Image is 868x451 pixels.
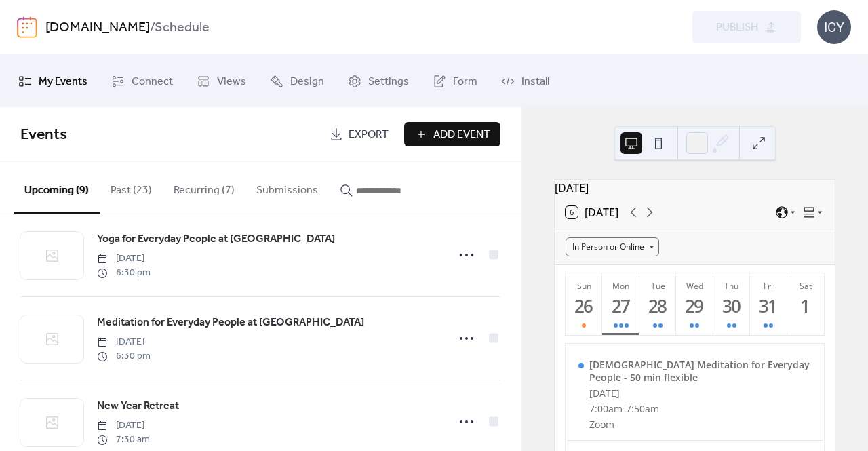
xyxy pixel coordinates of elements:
a: Settings [338,60,419,102]
a: [DOMAIN_NAME] [45,15,150,41]
div: Sat [791,280,820,292]
button: Past (23) [100,162,163,212]
span: - [623,402,626,415]
div: [DEMOGRAPHIC_DATA] Meditation for Everyday People - 50 min flexible [589,358,812,384]
button: Thu30 [713,273,750,335]
span: [DATE] [97,252,151,266]
span: Design [290,71,324,92]
a: Form [422,60,488,102]
div: Mon [606,280,635,292]
span: Add Event [433,127,490,143]
a: Yoga for Everyday People at [GEOGRAPHIC_DATA] [97,231,335,248]
a: My Events [8,60,98,102]
a: Design [260,60,334,102]
span: Connect [132,71,173,92]
a: Install [491,60,559,102]
div: Wed [680,280,709,292]
button: Fri31 [750,273,787,335]
img: logo [17,16,37,38]
button: Recurring (7) [163,162,245,212]
a: Export [319,122,399,146]
a: Views [186,60,256,102]
span: 7:50am [626,402,659,415]
div: 28 [647,295,669,317]
div: Sun [570,280,598,292]
span: Export [349,127,389,143]
span: [DATE] [97,335,151,349]
div: 27 [610,295,632,317]
button: Upcoming (9) [14,162,100,214]
span: 6:30 pm [97,349,151,364]
span: Install [521,71,549,92]
div: 30 [721,295,743,317]
a: Meditation for Everyday People at [GEOGRAPHIC_DATA] [97,314,364,332]
div: 31 [757,295,780,317]
span: Yoga for Everyday People at [GEOGRAPHIC_DATA] [97,231,335,248]
span: Form [453,71,477,92]
div: Zoom [589,418,812,431]
a: New Year Retreat [97,397,179,415]
div: Thu [717,280,746,292]
div: ICY [817,10,851,44]
div: 29 [684,295,706,317]
span: Views [217,71,246,92]
button: Tue28 [639,273,676,335]
b: / [150,15,155,41]
div: Fri [754,280,783,292]
span: Settings [368,71,409,92]
div: 26 [573,295,595,317]
button: 6[DATE] [561,203,623,222]
b: Schedule [155,15,210,41]
span: Events [20,120,67,150]
button: Submissions [245,162,329,212]
span: Meditation for Everyday People at [GEOGRAPHIC_DATA] [97,315,364,331]
button: Wed29 [676,273,713,335]
a: Connect [101,60,183,102]
button: Mon27 [602,273,639,335]
button: Sun26 [566,273,602,335]
button: Sat1 [787,273,824,335]
button: Add Event [404,122,500,146]
div: 1 [795,295,817,317]
span: 6:30 pm [97,266,151,280]
span: My Events [39,71,87,92]
span: [DATE] [97,418,150,433]
span: 7:30 am [97,433,150,447]
div: [DATE] [555,180,835,196]
span: 7:00am [589,402,623,415]
div: [DATE] [589,387,812,399]
span: New Year Retreat [97,398,179,414]
div: Tue [644,280,672,292]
